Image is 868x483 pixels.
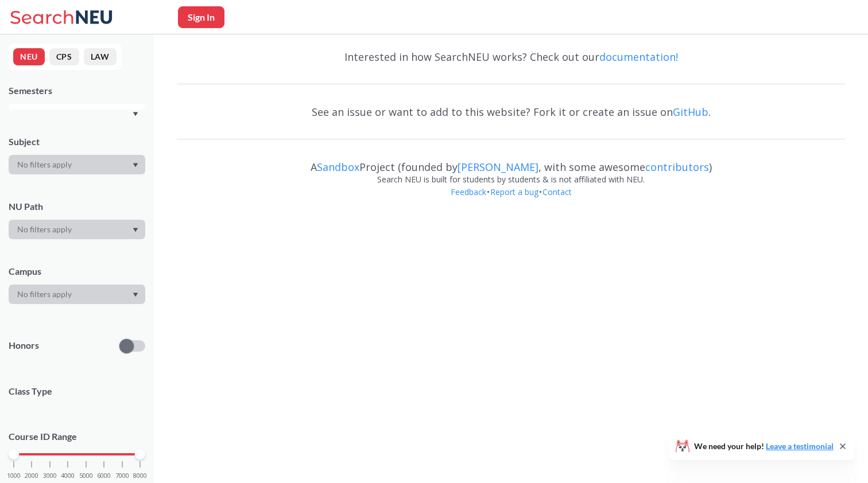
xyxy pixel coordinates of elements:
[450,186,487,197] a: Feedback
[490,186,539,197] a: Report a bug
[79,473,93,479] span: 5000
[694,442,834,450] span: We need your help!
[9,200,145,213] div: NU Path
[43,473,57,479] span: 3000
[9,285,145,304] div: Dropdown arrow
[49,48,79,65] button: CPS
[133,473,147,479] span: 8000
[61,473,75,479] span: 4000
[9,220,145,239] div: Dropdown arrow
[177,40,845,73] div: Interested in how SearchNEU works? Check out our
[645,160,709,174] a: contributors
[9,155,145,174] div: Dropdown arrow
[177,173,845,186] div: Search NEU is built for students by students & is not affiliated with NEU.
[317,160,359,174] a: Sandbox
[84,48,117,65] button: LAW
[133,112,138,116] svg: Dropdown arrow
[177,150,845,173] div: A Project (founded by , with some awesome )
[9,135,145,148] div: Subject
[9,265,145,278] div: Campus
[13,48,45,65] button: NEU
[7,473,21,479] span: 1000
[25,473,38,479] span: 2000
[133,228,138,232] svg: Dropdown arrow
[542,186,572,197] a: Contact
[9,84,145,97] div: Semesters
[178,6,224,28] button: Sign In
[9,430,145,443] p: Course ID Range
[133,163,138,168] svg: Dropdown arrow
[9,339,39,352] p: Honors
[9,385,145,398] span: Class Type
[133,293,138,297] svg: Dropdown arrow
[115,473,129,479] span: 7000
[458,160,538,174] a: [PERSON_NAME]
[97,473,111,479] span: 6000
[177,186,845,216] div: • •
[673,105,708,119] a: GitHub
[177,95,845,128] div: See an issue or want to add to this website? Fork it or create an issue on .
[599,50,678,64] a: documentation!
[766,441,834,451] a: Leave a testimonial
